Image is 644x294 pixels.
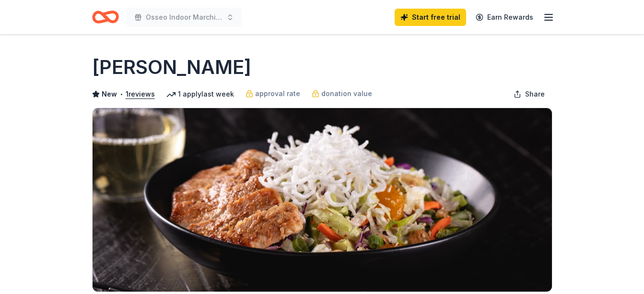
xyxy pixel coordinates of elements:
a: Home [92,6,119,28]
button: Osseo Indoor Marching Band Concert and Silent Auction [127,8,242,27]
a: approval rate [246,88,300,99]
h1: [PERSON_NAME] [92,54,251,81]
span: Share [525,88,545,100]
a: donation value [312,88,372,99]
div: 1 apply last week [166,88,234,100]
span: donation value [321,88,372,99]
span: approval rate [255,88,300,99]
img: Image for P.F. Chang's [93,108,552,292]
button: 1reviews [126,88,155,100]
a: Start free trial [395,9,466,26]
a: Earn Rewards [470,9,539,26]
button: Share [506,85,552,104]
span: Osseo Indoor Marching Band Concert and Silent Auction [146,12,222,23]
span: • [119,90,123,98]
span: New [102,88,117,100]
